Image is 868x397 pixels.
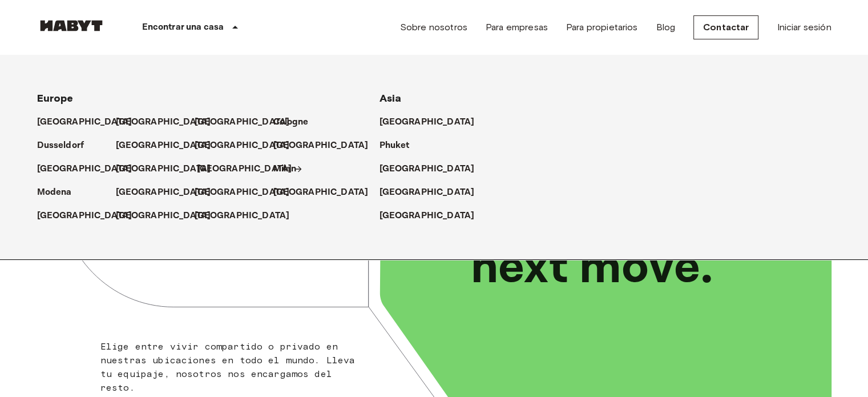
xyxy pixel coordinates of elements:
[273,115,309,129] p: Cologne
[37,20,106,31] img: Habyt
[380,186,475,199] p: [GEOGRAPHIC_DATA]
[116,115,223,129] a: [GEOGRAPHIC_DATA]
[116,186,223,199] a: [GEOGRAPHIC_DATA]
[116,162,223,176] a: [GEOGRAPHIC_DATA]
[195,209,290,223] p: [GEOGRAPHIC_DATA]
[195,115,290,129] p: [GEOGRAPHIC_DATA]
[273,186,380,199] a: [GEOGRAPHIC_DATA]
[100,340,362,395] p: Elige entre vivir compartido o privado en nuestras ubicaciones en todo el mundo. Lleva tu equipaj...
[380,162,486,176] a: [GEOGRAPHIC_DATA]
[400,21,467,34] a: Sobre nosotros
[37,139,84,153] p: Dusseldorf
[116,162,211,176] p: [GEOGRAPHIC_DATA]
[195,209,301,223] a: [GEOGRAPHIC_DATA]
[37,162,132,176] p: [GEOGRAPHIC_DATA]
[380,115,486,129] a: [GEOGRAPHIC_DATA]
[195,186,290,199] p: [GEOGRAPHIC_DATA]
[693,15,758,39] a: Contactar
[37,162,144,176] a: [GEOGRAPHIC_DATA]
[116,209,223,223] a: [GEOGRAPHIC_DATA]
[486,21,548,34] a: Para empresas
[37,209,132,223] p: [GEOGRAPHIC_DATA]
[37,186,72,199] p: Modena
[380,209,475,223] p: [GEOGRAPHIC_DATA]
[116,209,211,223] p: [GEOGRAPHIC_DATA]
[37,209,144,223] a: [GEOGRAPHIC_DATA]
[273,115,320,129] a: Cologne
[37,92,74,105] span: Europe
[116,139,211,153] p: [GEOGRAPHIC_DATA]
[380,162,475,176] p: [GEOGRAPHIC_DATA]
[197,162,292,176] p: [GEOGRAPHIC_DATA]
[142,21,224,34] p: Encontrar una casa
[777,21,831,34] a: Iniciar sesión
[195,186,301,199] a: [GEOGRAPHIC_DATA]
[273,139,380,153] a: [GEOGRAPHIC_DATA]
[37,139,96,153] a: Dusseldorf
[116,186,211,199] p: [GEOGRAPHIC_DATA]
[195,139,301,153] a: [GEOGRAPHIC_DATA]
[195,115,301,129] a: [GEOGRAPHIC_DATA]
[471,182,813,297] p: Unlock your next move.
[380,186,486,199] a: [GEOGRAPHIC_DATA]
[566,21,638,34] a: Para propietarios
[37,115,144,129] a: [GEOGRAPHIC_DATA]
[273,186,369,199] p: [GEOGRAPHIC_DATA]
[197,162,304,176] a: [GEOGRAPHIC_DATA]
[380,209,486,223] a: [GEOGRAPHIC_DATA]
[37,186,83,199] a: Modena
[380,92,402,105] span: Asia
[380,139,421,153] a: Phuket
[195,139,290,153] p: [GEOGRAPHIC_DATA]
[656,21,675,34] a: Blog
[116,139,223,153] a: [GEOGRAPHIC_DATA]
[273,139,369,153] p: [GEOGRAPHIC_DATA]
[380,139,410,153] p: Phuket
[37,115,132,129] p: [GEOGRAPHIC_DATA]
[116,115,211,129] p: [GEOGRAPHIC_DATA]
[380,115,475,129] p: [GEOGRAPHIC_DATA]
